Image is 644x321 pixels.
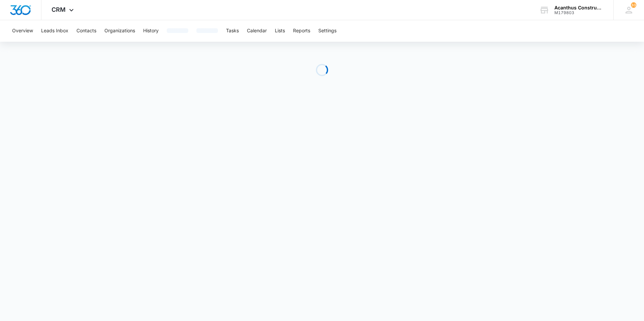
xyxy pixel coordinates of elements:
[247,20,267,42] button: Calendar
[104,20,135,42] button: Organizations
[226,20,239,42] button: Tasks
[76,20,96,42] button: Contacts
[143,20,159,42] button: History
[12,20,33,42] button: Overview
[275,20,285,42] button: Lists
[554,10,604,15] div: account id
[631,2,636,8] div: notifications count
[293,20,310,42] button: Reports
[554,5,604,10] div: account name
[41,20,68,42] button: Leads Inbox
[631,2,636,8] span: 33
[52,6,66,13] span: CRM
[318,20,336,42] button: Settings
